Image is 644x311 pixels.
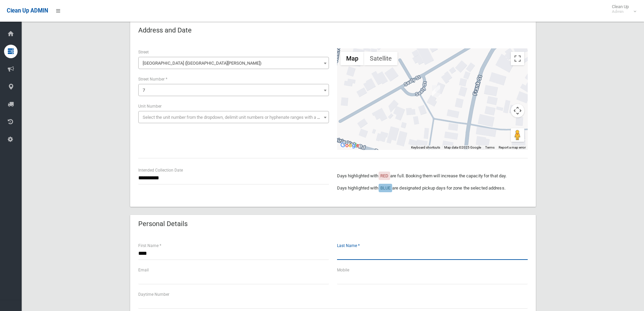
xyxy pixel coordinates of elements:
[485,146,495,149] a: Terms
[138,84,329,96] span: 7
[444,146,481,149] span: Map data ©2025 Google
[609,4,636,14] span: Clean Up
[364,52,398,65] button: Show satellite imagery
[130,217,196,230] header: Personal Details
[140,59,327,68] span: Sealy Street (MOUNT LEWIS 2190)
[7,7,48,14] span: Clean Up ADMIN
[339,141,361,150] a: Open this area in Google Maps (opens a new window)
[337,184,528,192] p: Days highlighted with are designated pickup days for zone the selected address.
[380,185,390,191] span: BLUE
[511,52,524,65] button: Toggle fullscreen view
[140,86,327,95] span: 7
[143,115,332,120] span: Select the unit number from the dropdown, delimit unit numbers or hyphenate ranges with a comma
[511,128,524,142] button: Drag Pegman onto the map to open Street View
[612,9,629,14] small: Admin
[511,104,524,117] button: Map camera controls
[499,146,526,149] a: Report a map error
[339,141,361,150] img: Google
[337,172,528,180] p: Days highlighted with are full. Booking them will increase the capacity for that day.
[340,52,364,65] button: Show street map
[380,173,388,178] span: RED
[130,24,200,37] header: Address and Date
[143,88,145,93] span: 7
[432,85,440,97] div: 7 Sealy Street, MOUNT LEWIS NSW 2190
[411,145,440,150] button: Keyboard shortcuts
[138,57,329,69] span: Sealy Street (MOUNT LEWIS 2190)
